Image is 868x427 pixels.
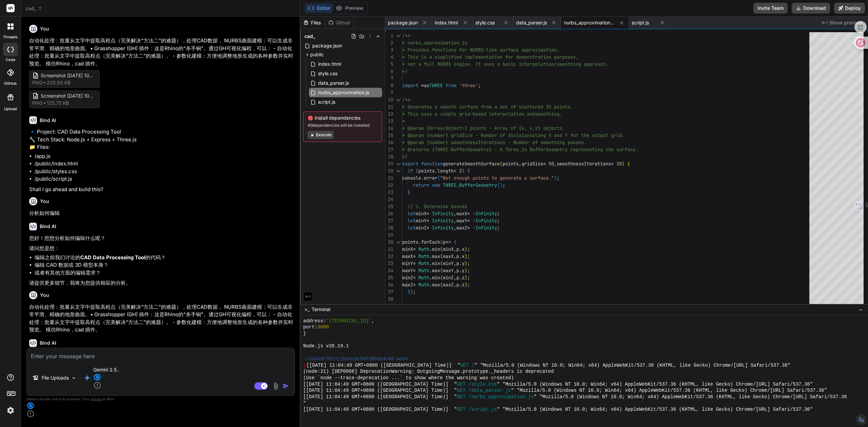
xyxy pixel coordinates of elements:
span: let [408,225,416,231]
img: Gemini 2.5 flash [84,374,91,381]
span: . [459,267,462,273]
span: points [418,168,435,174]
span: maxY [443,267,454,273]
span: - [451,303,454,309]
span: "Not enough points to generate a surface." [440,175,554,181]
span: { [467,168,470,174]
span: maxZ [443,282,454,288]
div: Click to collapse the range. [394,160,403,167]
div: 34 [385,267,393,274]
span: new [432,182,440,188]
span: = [437,303,440,309]
span: = [413,260,416,266]
span: Screenshot [DATE] 104841 [41,72,95,79]
span: Infinity [475,225,497,231]
span: ; [467,260,470,266]
span: ( [440,282,443,288]
div: 13 [385,118,393,125]
img: settings [5,405,16,416]
span: export [402,161,418,167]
span: = [427,225,429,231]
span: 3 [459,168,462,174]
span: , [454,260,456,266]
span: = [413,282,416,288]
span: fferGeometry representing the surface. [535,146,638,152]
span: data_parser.js [317,79,350,87]
span: . [429,246,432,252]
span: . [429,267,432,273]
span: BufferGeometry [459,182,497,188]
div: 36 [385,281,393,288]
span: script.js [317,98,336,106]
img: icon [282,383,289,389]
li: /public/script.js [35,175,294,183]
span: . [429,274,432,281]
span: Infinity [432,210,454,217]
span: Infinity [475,218,497,224]
span: = [611,161,614,167]
span: , [454,282,456,288]
span: . [429,260,432,266]
span: = [413,274,416,281]
span: ; [467,282,470,288]
span: smoothnessIterations [557,161,611,167]
span: Screenshot [DATE] 104213 [41,93,95,100]
span: points [402,239,418,245]
span: { [454,239,456,245]
span: min [432,260,440,266]
span: Math [418,260,429,266]
span: ; [497,218,500,224]
li: 编辑 CAD 数据或 3D 模型本身？ [35,261,294,269]
span: red 3D points. [535,104,573,110]
span: cad_ [26,5,42,12]
span: * not a full NURBS engine. It uses a basic interp [402,61,535,67]
span: minZ [416,225,427,231]
span: maxX [456,210,467,217]
label: Upload [4,106,17,112]
span: } [408,289,410,295]
div: 7 [385,75,393,82]
span: z} objects. [535,125,565,131]
span: olation/smoothing approach. [535,61,608,67]
span: max [432,253,440,259]
span: ) [465,282,467,288]
div: 5 [385,61,393,68]
span: * @param {Array<Object>} points - Array of {x, y, [402,125,535,131]
li: /app.js [35,152,294,160]
span: >_ [304,306,310,313]
div: Github [325,19,353,26]
span: length [437,168,454,174]
span: points [502,161,519,167]
div: 24 [385,196,393,203]
span: smoothing. [535,111,562,117]
span: minY [443,260,454,266]
span: data_parser.js [516,19,547,26]
div: Click to collapse the range. [394,96,403,103]
span: * Provides functions for NURBS-like surface appro [402,47,535,53]
span: , [454,210,456,217]
h6: You [40,198,49,205]
span: ration purposes, [535,54,578,60]
span: ) [554,175,557,181]
span: ; [497,225,500,231]
span: p [443,239,446,245]
h6: You [40,292,49,299]
span: 125.75 KB [47,100,69,106]
span: let [408,210,416,217]
button: Editor [305,3,333,13]
div: 35 [385,274,393,281]
span: ; [557,175,559,181]
span: style.css [317,69,338,78]
span: min [432,246,440,252]
span: . [459,253,462,259]
span: ( [440,239,443,245]
label: threads [3,34,18,40]
li: /public/styles.css [35,168,294,176]
span: Show preview [829,19,863,26]
span: ; [467,246,470,252]
p: Shall I go ahead and build this? [29,186,294,194]
span: THREE [443,182,456,188]
span: maxY [402,267,413,273]
span: ; [467,274,470,281]
span: ( [500,161,502,167]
